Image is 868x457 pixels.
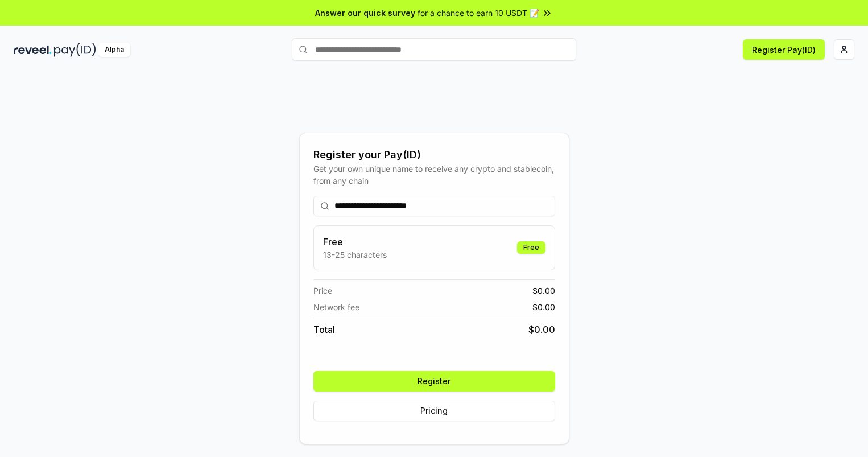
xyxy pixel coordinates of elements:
[517,241,545,254] div: Free
[315,7,415,19] span: Answer our quick survey
[313,371,555,392] button: Register
[313,323,335,336] span: Total
[98,43,130,57] div: Alpha
[528,323,555,336] span: $ 0.00
[532,285,555,297] span: $ 0.00
[323,249,387,261] p: 13-25 characters
[313,147,555,163] div: Register your Pay(ID)
[418,7,539,19] span: for a chance to earn 10 USDT 📝
[313,401,555,421] button: Pricing
[54,43,96,57] img: pay_id
[323,235,387,249] h3: Free
[313,163,555,187] div: Get your own unique name to receive any crypto and stablecoin, from any chain
[532,301,555,313] span: $ 0.00
[14,43,52,57] img: reveel_dark
[313,301,359,313] span: Network fee
[743,39,825,60] button: Register Pay(ID)
[313,285,332,297] span: Price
